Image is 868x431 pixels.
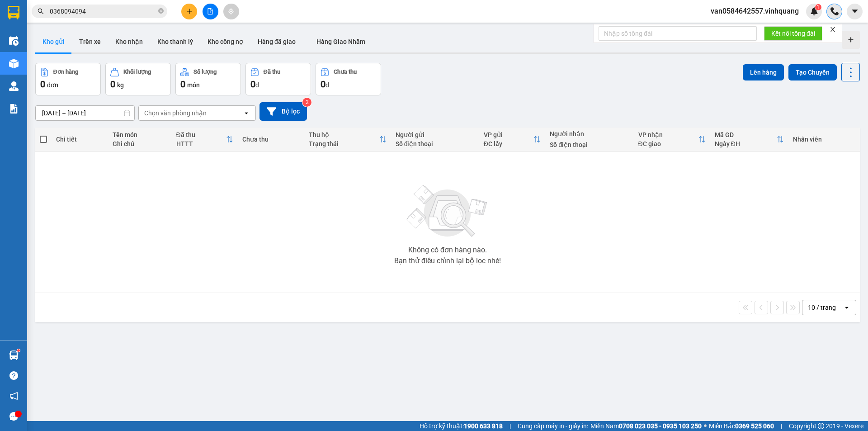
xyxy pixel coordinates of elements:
[9,36,19,46] img: warehouse-icon
[176,140,226,147] div: HTTT
[176,131,226,138] div: Đã thu
[36,106,134,120] input: Select a date range.
[53,69,78,75] div: Đơn hàng
[334,69,357,75] div: Chưa thu
[259,102,307,121] button: Bộ lọc
[550,141,629,148] div: Số điện thoại
[223,4,239,19] button: aim
[808,303,836,312] div: 10 / trang
[9,412,18,421] span: message
[710,128,788,152] th: Toggle SortBy
[250,79,255,90] span: 0
[72,31,108,52] button: Trên xe
[484,131,534,138] div: VP gửi
[158,8,164,14] span: close-circle
[316,63,381,95] button: Chưa thu0đ
[113,131,167,138] div: Tên món
[38,8,44,14] span: search
[396,140,475,147] div: Số điện thoại
[830,7,839,15] img: phone-icon
[9,371,18,380] span: question-circle
[228,8,234,14] span: aim
[50,6,156,16] input: Tìm tên, số ĐT hoặc mã đơn
[309,140,379,147] div: Trạng thái
[123,69,151,75] div: Khối lượng
[709,421,774,431] span: Miền Bắc
[245,63,311,95] button: Đã thu0đ
[113,140,167,147] div: Ghi chú
[764,26,822,41] button: Kết nối tổng đài
[743,64,784,81] button: Lên hàng
[203,4,218,19] button: file-add
[110,79,115,90] span: 0
[793,136,855,143] div: Nhân viên
[715,140,777,147] div: Ngày ĐH
[842,31,860,49] div: Tạo kho hàng mới
[464,422,503,430] strong: 1900 633 818
[599,26,757,41] input: Nhập số tổng đài
[735,422,774,430] strong: 0369 525 060
[420,421,503,431] span: Hỗ trợ kỹ thuật:
[325,81,329,89] span: đ
[788,64,837,81] button: Tạo Chuyến
[316,38,365,45] span: Hàng Giao Nhầm
[150,31,200,52] button: Kho thanh lý
[172,128,238,152] th: Toggle SortBy
[634,128,710,152] th: Toggle SortBy
[56,136,103,143] div: Chi tiết
[9,81,19,91] img: warehouse-icon
[17,349,20,352] sup: 1
[35,31,72,52] button: Kho gửi
[175,63,241,95] button: Số lượng0món
[771,28,815,38] span: Kết nối tổng đài
[590,421,702,431] span: Miền Nam
[9,392,18,400] span: notification
[479,128,546,152] th: Toggle SortBy
[851,7,859,15] span: caret-down
[703,5,806,17] span: van0584642557.vinhquang
[8,6,19,19] img: logo-vxr
[105,63,171,95] button: Khối lượng0kg
[321,79,325,90] span: 0
[509,421,511,431] span: |
[9,59,19,68] img: warehouse-icon
[187,81,200,89] span: món
[180,79,185,90] span: 0
[255,81,259,89] span: đ
[193,69,217,75] div: Số lượng
[816,4,820,10] span: 1
[830,26,836,33] span: close
[309,131,379,138] div: Thu hộ
[108,31,150,52] button: Kho nhận
[402,180,493,243] img: svg+xml;base64,PHN2ZyBjbGFzcz0ibGlzdC1wbHVnX19zdmciIHhtbG5zPSJodHRwOi8vd3d3LnczLm9yZy8yMDAwL3N2Zy...
[781,421,782,431] span: |
[396,131,475,138] div: Người gửi
[704,424,707,428] span: ⚪️
[207,8,213,14] span: file-add
[810,7,818,15] img: icon-new-feature
[818,423,824,429] span: copyright
[638,131,698,138] div: VP nhận
[186,8,193,14] span: plus
[394,257,501,265] div: Bạn thử điều chỉnh lại bộ lọc nhé!
[638,140,698,147] div: ĐC giao
[181,4,197,19] button: plus
[619,422,702,430] strong: 0708 023 035 - 0935 103 250
[144,109,207,118] div: Chọn văn phòng nhận
[200,31,250,52] button: Kho công nợ
[715,131,777,138] div: Mã GD
[304,128,391,152] th: Toggle SortBy
[847,4,863,19] button: caret-down
[250,31,303,52] button: Hàng đã giao
[815,4,821,10] sup: 1
[40,79,45,90] span: 0
[484,140,534,147] div: ĐC lấy
[35,63,101,95] button: Đơn hàng0đơn
[9,350,19,360] img: warehouse-icon
[518,421,588,431] span: Cung cấp máy in - giấy in:
[408,246,487,254] div: Không có đơn hàng nào.
[302,98,311,107] sup: 2
[9,104,19,114] img: solution-icon
[843,304,850,311] svg: open
[242,136,300,143] div: Chưa thu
